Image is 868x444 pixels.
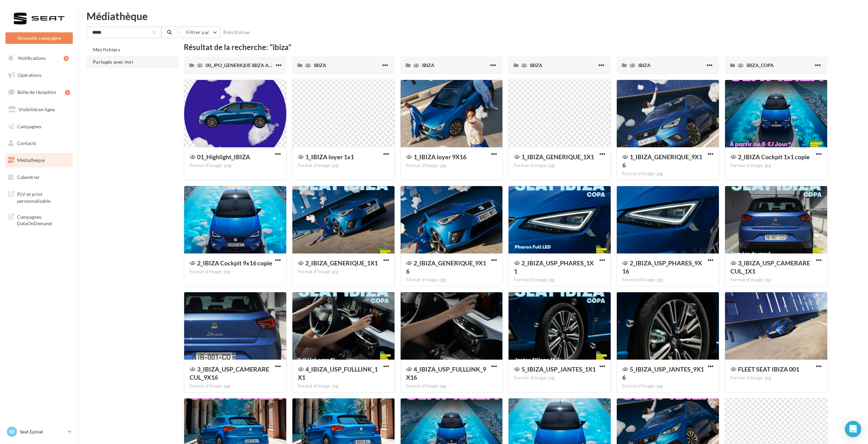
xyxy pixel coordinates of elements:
button: Nouvelle campagne [5,32,73,44]
span: Boîte de réception [17,89,56,95]
span: PLV et print personnalisable [17,190,70,204]
span: Médiathèque [17,157,45,163]
div: Open Intercom Messenger [845,421,861,437]
div: Format d'image: jpg [190,269,281,275]
div: Format d'image: jpg [514,375,605,381]
p: Seat Epinal [20,428,65,435]
div: Format d'image: jpg [406,277,497,283]
a: Médiathèque [4,153,74,167]
span: Contacts [17,140,36,146]
span: 1_IBIZA_GENERIQUE_9X16 [622,153,702,169]
span: 4_IBIZA_USP_FULLLINK_9X16 [406,365,486,381]
span: 2_IBIZA_USP_PHARES_1X1 [514,259,594,275]
button: Notifications 3 [4,51,71,65]
div: Format d'image: jpg [622,383,713,389]
span: Partagés avec moi [93,59,133,65]
div: Format d'image: jpg [190,383,281,389]
span: 2_IBIZA_GENERIQUE_1X1 [305,259,378,267]
span: 5_IBIZA_USP_JANTES_9X16 [622,365,704,381]
span: IBIZA [422,62,434,68]
div: Format d'image: jpg [730,277,822,283]
div: Format d'image: jpg [514,163,605,169]
button: Réinitialiser [221,28,253,36]
div: Médiathèque [86,11,860,21]
span: 2_IBIZA Cockpit 1x1 copie [738,153,810,161]
span: 01_Highlight_IBIZA [197,153,250,161]
div: Format d'image: jpg [298,163,389,169]
div: Format d'image: jpg [730,163,822,169]
span: IBIZA [314,62,326,68]
span: 1_IBIZA loyer 9X16 [414,153,466,161]
a: PLV et print personnalisable [4,187,74,207]
div: Format d'image: jpg [514,277,605,283]
a: Boîte de réception1 [4,85,74,99]
span: 1_IBIZA_GENERIQUE_1X1 [521,153,594,161]
a: Campagnes [4,119,74,134]
span: 3_IBIZA_USP_CAMERARECUL_9X16 [190,365,269,381]
div: Format d'image: jpg [298,383,389,389]
span: SE [9,428,15,435]
span: 1_IBIZA loyer 1x1 [305,153,354,161]
span: 3_IBIZA_USP_CAMERARECUL_1X1 [730,259,810,275]
div: Format d'image: jpg [622,171,713,177]
span: Campagnes [17,123,42,129]
a: Contacts [4,136,74,150]
a: Opérations [4,68,74,82]
span: 5_IBIZA_USP_JANTES_1X1 [521,365,596,373]
div: 3 [64,56,69,61]
span: Mes fichiers [93,47,120,52]
span: 4_IBIZA_USP_FULLLINK_1X1 [298,365,378,381]
span: Calendrier [17,174,40,180]
span: Opérations [18,72,42,78]
div: Format d'image: png [190,163,281,169]
span: Notifications [18,55,46,61]
div: Format d'image: jpg [298,269,389,275]
span: FLEET SEAT IBIZA 001 [738,365,799,373]
span: 2_IBIZA_GENERIQUE_9X16 [406,259,486,275]
a: SE Seat Epinal [5,425,73,438]
span: IBIZA [638,62,650,68]
a: Visibilité en ligne [4,102,74,117]
div: 1 [65,90,70,95]
div: Format d'image: jpg [730,375,822,381]
a: Campagnes DataOnDemand [4,210,74,230]
span: Campagnes DataOnDemand [17,212,70,227]
span: 00_JPO_GENERIQUE IBIZA ARONA [206,62,283,68]
div: Format d'image: jpg [406,163,497,169]
div: Format d'image: jpg [622,277,713,283]
span: Visibilité en ligne [18,106,55,112]
div: Résultat de la recherche: "ibiza" [184,44,827,51]
button: Filtrer par [180,27,221,38]
span: 2_IBIZA Cockpit 9x16 copie [197,259,272,267]
span: IBIZA [530,62,542,68]
span: 2_IBIZA_USP_PHARES_9X16 [622,259,702,275]
a: Calendrier [4,170,74,184]
div: Format d'image: jpg [406,383,497,389]
span: IBIZA_COPA [746,62,774,68]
